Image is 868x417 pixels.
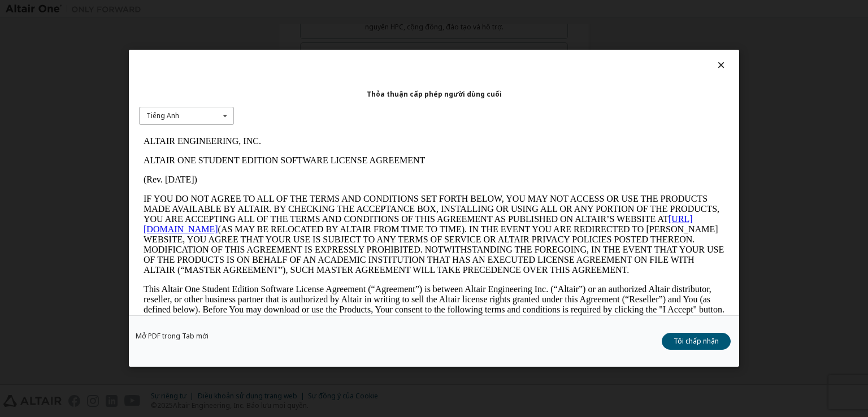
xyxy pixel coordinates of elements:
[136,332,209,341] font: Mở PDF trong Tab mới
[5,5,585,15] p: ALTAIR ENGINEERING, INC.
[5,62,585,144] p: IF YOU DO NOT AGREE TO ALL OF THE TERMS AND CONDITIONS SET FORTH BELOW, YOU MAY NOT ACCESS OR USE...
[662,333,731,350] button: Tôi chấp nhận
[146,111,179,120] font: Tiếng Anh
[5,153,585,193] p: This Altair One Student Edition Software License Agreement (“Agreement”) is between Altair Engine...
[367,89,502,99] font: Thỏa thuận cấp phép người dùng cuối
[5,82,554,102] a: [URL][DOMAIN_NAME]
[5,24,585,34] p: ALTAIR ONE STUDENT EDITION SOFTWARE LICENSE AGREEMENT
[136,333,209,340] a: Mở PDF trong Tab mới
[674,337,719,346] font: Tôi chấp nhận
[5,43,585,53] p: (Rev. [DATE])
